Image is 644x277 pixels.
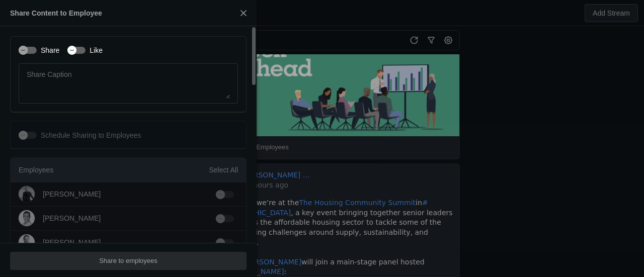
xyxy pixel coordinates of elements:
label: Schedule Sharing to Employees [37,130,141,140]
div: Share Content to Employee [10,8,102,18]
img: cache [19,234,35,250]
div: Select All [209,165,238,175]
div: [PERSON_NAME] [43,237,101,247]
mat-label: Share Caption [27,68,72,80]
div: [PERSON_NAME] [43,213,101,223]
img: cache [19,210,35,226]
div: [PERSON_NAME] [43,189,101,199]
img: cache [19,186,35,202]
span: Employees [19,166,53,174]
label: Like [86,45,103,55]
label: Share [37,45,59,55]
